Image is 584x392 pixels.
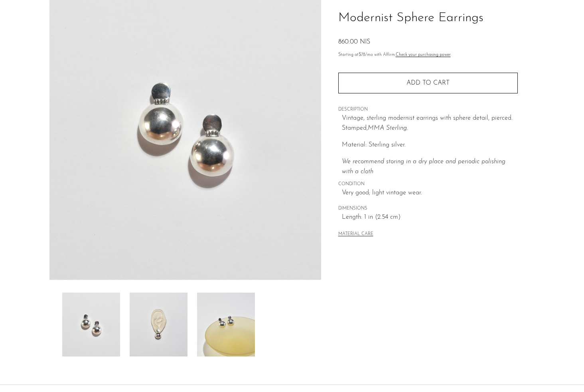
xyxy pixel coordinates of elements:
[342,113,518,134] p: Vintage, sterling modernist earrings with sphere detail, pierced. Stamped,
[62,293,120,356] img: Modernist Sphere Earrings
[197,293,255,356] img: Modernist Sphere Earrings
[338,106,518,113] span: DESCRIPTION
[338,8,518,28] h1: Modernist Sphere Earrings
[338,181,518,188] span: CONDITION
[130,293,187,356] img: Modernist Sphere Earrings
[368,125,408,131] em: MMA Sterling.
[338,73,518,93] button: Add to cart
[338,205,518,212] span: DIMENSIONS
[338,39,370,45] span: 860.00 NIS
[342,188,518,198] span: Very good; light vintage wear.
[396,53,451,57] a: Check your purchasing power - Learn more about Affirm Financing (opens in modal)
[342,140,518,150] p: Material: Sterling silver.
[342,158,505,175] i: We recommend storing in a dry place and periodic polishing with a cloth
[406,79,450,87] span: Add to cart
[359,53,365,57] span: $78
[338,51,518,59] p: Starting at /mo with Affirm.
[338,232,373,238] button: MATERIAL CARE
[342,212,518,223] span: Length: 1 in (2.54 cm)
